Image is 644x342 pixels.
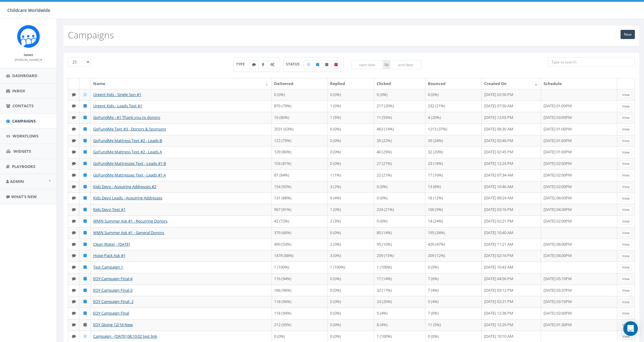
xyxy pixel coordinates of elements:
td: [DATE] 02:00PM [541,158,617,169]
td: 40 (25%) [374,146,425,158]
th: Replied [328,78,374,89]
td: 2 (0%) [328,239,374,250]
td: [DATE] 04:30PM [541,204,617,216]
i: Published [83,173,87,177]
a: View [620,333,632,340]
a: View [620,310,632,317]
td: 7 (6%) [425,308,481,319]
label: Published [313,60,322,69]
td: 490 (53%) [272,239,328,250]
i: Text SMS [252,63,256,66]
td: 2031 (63%) [272,123,328,135]
a: EOY Campaign Final [93,310,129,316]
td: 11 (5%) [425,319,481,331]
i: Text SMS [72,196,76,200]
td: 379 (66%) [272,227,328,239]
td: 0 (0%) [425,89,481,101]
span: Workflows [12,133,38,139]
a: View [620,184,632,190]
i: Published [83,288,87,292]
i: Published [83,139,87,143]
i: Unpublished [325,63,328,66]
i: Published [83,208,87,212]
td: 118 (94%) [272,308,328,319]
i: Published [316,63,319,66]
a: View [620,264,632,271]
th: Name: activate to sort column ascending [91,78,272,89]
i: Published [83,242,87,246]
td: 42 (72%) [272,216,328,227]
td: 118 (96%) [272,296,328,308]
td: 232 (21%) [425,100,481,112]
td: 32 (17%) [374,285,425,296]
i: Text SMS [72,242,76,246]
span: What's New [11,194,37,199]
td: 87 (84%) [272,169,328,181]
i: Text SMS [72,185,76,189]
td: [DATE] 01:30PM [541,319,617,331]
td: 0 (0%) [328,273,374,285]
a: View [620,172,632,179]
a: Kids Devo Leads - Acquiring Addresses [93,195,162,201]
a: View [620,241,632,248]
td: [DATE] 06:00PM [541,239,617,250]
td: 0 (0%) [328,285,374,296]
td: [DATE] 02:45 PM [482,146,541,158]
th: Schedule [541,78,617,89]
td: 429 (47%) [425,239,481,250]
a: WMN Summer Ask #1 - Recurring Donors [93,218,167,224]
td: 3 (0%) [328,250,374,262]
td: 1213 (37%) [425,123,481,135]
td: [DATE] 12:29 PM [482,319,541,331]
i: Text SMS [72,162,76,166]
a: Urgent Kids - Single Spn #1 [93,92,141,97]
h2: Campaigns [68,30,114,40]
td: 224 (21%) [374,204,425,216]
span: Widgets [13,148,31,154]
td: 3 (2%) [328,181,374,193]
td: [DATE] 10:40 AM [482,227,541,239]
i: Published [83,150,87,154]
td: [DATE] 09:24 AM [482,192,541,204]
a: View [620,230,632,236]
i: Text SMS [72,139,76,143]
td: [DATE] 02:46 PM [482,135,541,147]
td: 186 (96%) [272,285,328,296]
td: 154 (92%) [272,181,328,193]
i: Published [83,104,87,108]
td: [DATE] 03:37PM [541,285,617,296]
input: start date [351,60,383,69]
i: Unpublished [83,323,87,327]
label: Archived [331,60,341,69]
td: [DATE] 03:10PM [541,296,617,308]
span: Contacts [12,103,33,109]
i: Published [83,311,87,315]
a: EOY Campaign Final- 2 [93,299,133,304]
i: Draft [307,63,310,66]
i: Published [83,127,87,131]
td: 0 (0%) [328,319,374,331]
a: View [620,161,632,167]
a: View [620,287,632,294]
label: Text SMS [249,60,259,69]
td: [DATE] 07:50 AM [482,100,541,112]
td: 8 (4%) [374,319,425,331]
td: [DATE] 02:21 PM [482,296,541,308]
td: 18 (12%) [425,192,481,204]
td: 14 (24%) [425,216,481,227]
td: 27 (21%) [374,158,425,169]
td: [DATE] 03:12 PM [482,285,541,296]
label: Unpublished [322,60,332,69]
td: [DATE] 01:00PM [541,123,617,135]
i: Text SMS [72,300,76,304]
td: [DATE] 01:00PM [541,100,617,112]
td: [DATE] 02:21 PM [482,216,541,227]
td: 0 (0%) [328,135,374,147]
a: EOY Campaign Final-3 [93,287,132,293]
td: [DATE] 10:46 AM [482,181,541,193]
td: [DATE] 03:00PM [541,112,617,123]
a: Clean Water - [DATE] [93,241,130,247]
td: 209 (12%) [425,250,481,262]
td: [DATE] 03:16 PM [482,204,541,216]
td: 212 (95%) [272,319,328,331]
